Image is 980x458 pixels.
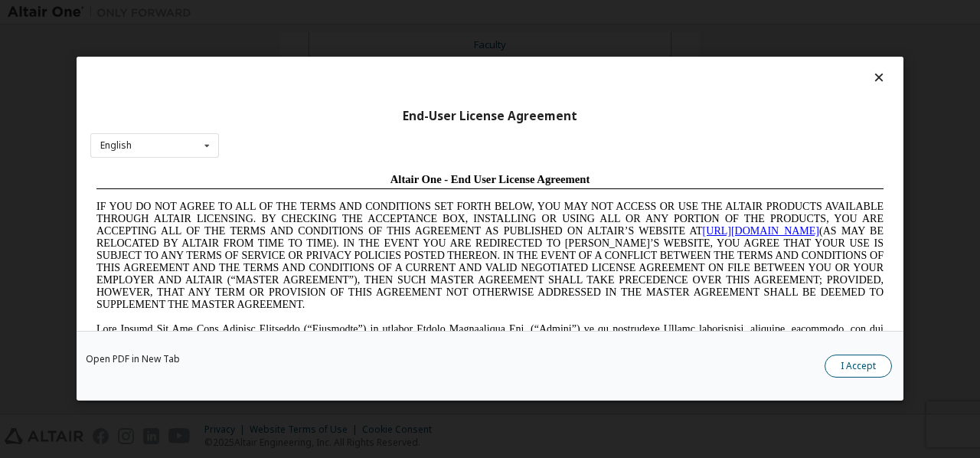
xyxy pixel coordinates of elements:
[825,355,892,378] button: I Accept
[300,6,500,18] span: Altair One - End User License Agreement
[86,355,180,365] a: Open PDF in New Tab
[612,58,729,70] a: [URL][DOMAIN_NAME]
[6,156,793,266] span: Lore Ipsumd Sit Ame Cons Adipisc Elitseddo (“Eiusmodte”) in utlabor Etdolo Magnaaliqua Eni. (“Adm...
[100,141,132,150] div: English
[90,109,890,124] div: End-User License Agreement
[6,34,793,143] span: IF YOU DO NOT AGREE TO ALL OF THE TERMS AND CONDITIONS SET FORTH BELOW, YOU MAY NOT ACCESS OR USE...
